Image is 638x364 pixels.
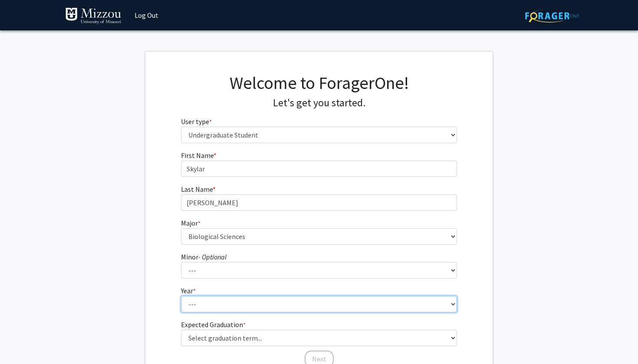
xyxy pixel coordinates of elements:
label: Minor [181,252,227,262]
label: Expected Graduation [181,319,246,330]
label: Year [181,285,196,296]
label: Major [181,218,201,228]
span: Last Name [181,185,213,193]
iframe: Chat [7,325,37,357]
i: - Optional [198,253,227,261]
img: ForagerOne Logo [525,9,579,23]
h1: Welcome to ForagerOne! [181,72,457,93]
span: First Name [181,151,214,160]
label: User type [181,116,212,127]
h4: Let's get you started. [181,97,457,109]
img: University of Missouri Logo [65,7,122,25]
